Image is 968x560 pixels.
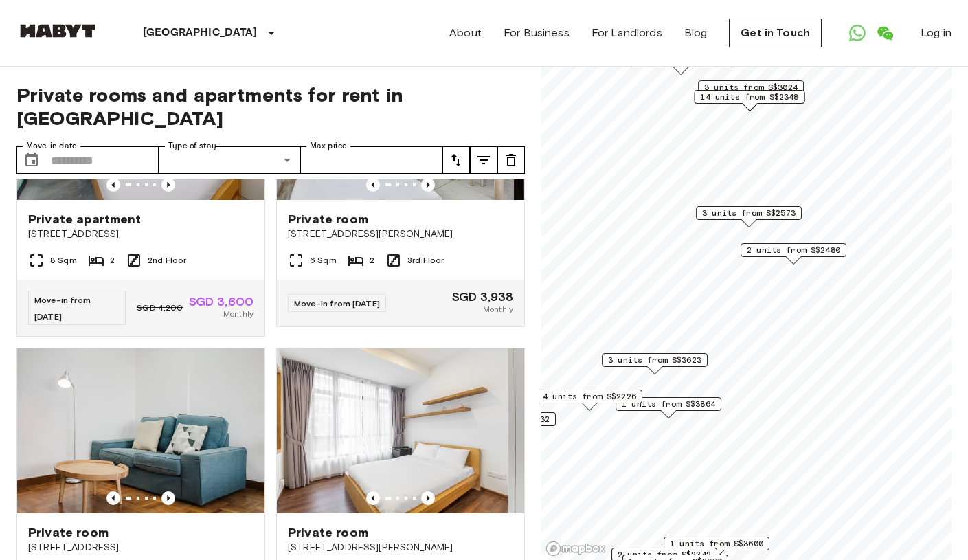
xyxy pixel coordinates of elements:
[161,178,175,192] button: Previous image
[545,541,606,557] a: Mapbox logo
[450,412,556,434] div: Map marker
[704,81,798,93] span: 3 units from S$3024
[664,537,769,558] div: Map marker
[452,291,513,303] span: SGD 3,938
[537,390,642,411] div: Map marker
[684,25,708,41] a: Blog
[17,348,264,513] img: Marketing picture of unit SG-01-108-001-001
[288,211,368,227] span: Private room
[729,19,822,47] a: Get in Touch
[543,390,636,403] span: 4 units from S$2226
[288,227,513,241] span: [STREET_ADDRESS][PERSON_NAME]
[407,254,444,267] span: 3rd Floor
[747,244,840,256] span: 2 units from S$2480
[602,353,708,374] div: Map marker
[844,19,871,47] a: Open WhatsApp
[106,178,120,192] button: Previous image
[50,254,77,267] span: 8 Sqm
[616,397,721,418] div: Map marker
[110,254,115,267] span: 2
[288,524,368,541] span: Private room
[288,541,513,555] span: [STREET_ADDRESS][PERSON_NAME]
[483,303,513,315] span: Monthly
[370,254,374,267] span: 2
[456,413,550,425] span: 1 units from S$4032
[741,243,846,265] div: Map marker
[608,354,701,366] span: 3 units from S$3623
[276,34,525,327] a: Marketing picture of unit SG-01-057-003-01Previous imagePrevious imagePrivate room[STREET_ADDRESS...
[696,206,802,227] div: Map marker
[28,541,254,555] span: [STREET_ADDRESS]
[622,398,715,410] span: 1 units from S$3864
[310,254,337,267] span: 6 Sqm
[28,227,254,241] span: [STREET_ADDRESS]
[497,146,525,174] button: tune
[421,178,435,192] button: Previous image
[470,146,497,174] button: tune
[106,491,120,505] button: Previous image
[16,34,265,337] a: Marketing picture of unit SG-01-054-007-01Previous imagePrevious imagePrivate apartment[STREET_AD...
[168,140,216,152] label: Type of stay
[592,25,662,41] a: For Landlords
[137,302,183,314] span: SGD 4,200
[310,140,347,152] label: Max price
[442,146,470,174] button: tune
[26,140,77,152] label: Move-in date
[148,254,186,267] span: 2nd Floor
[143,25,258,41] p: [GEOGRAPHIC_DATA]
[921,25,952,41] a: Log in
[698,80,804,102] div: Map marker
[16,24,99,38] img: Habyt
[18,146,45,174] button: Choose date
[16,83,525,130] span: Private rooms and apartments for rent in [GEOGRAPHIC_DATA]
[421,491,435,505] button: Previous image
[34,295,91,322] span: Move-in from [DATE]
[504,25,570,41] a: For Business
[670,537,763,550] span: 1 units from S$3600
[277,348,524,513] img: Marketing picture of unit SG-01-003-002-01
[223,308,254,320] span: Monthly
[366,491,380,505] button: Previous image
[449,25,482,41] a: About
[366,178,380,192] button: Previous image
[28,211,142,227] span: Private apartment
[161,491,175,505] button: Previous image
[871,19,899,47] a: Open WeChat
[189,295,254,308] span: SGD 3,600
[694,90,804,111] div: Map marker
[28,524,109,541] span: Private room
[700,91,798,103] span: 14 units from S$2348
[294,298,380,309] span: Move-in from [DATE]
[702,207,796,219] span: 3 units from S$2573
